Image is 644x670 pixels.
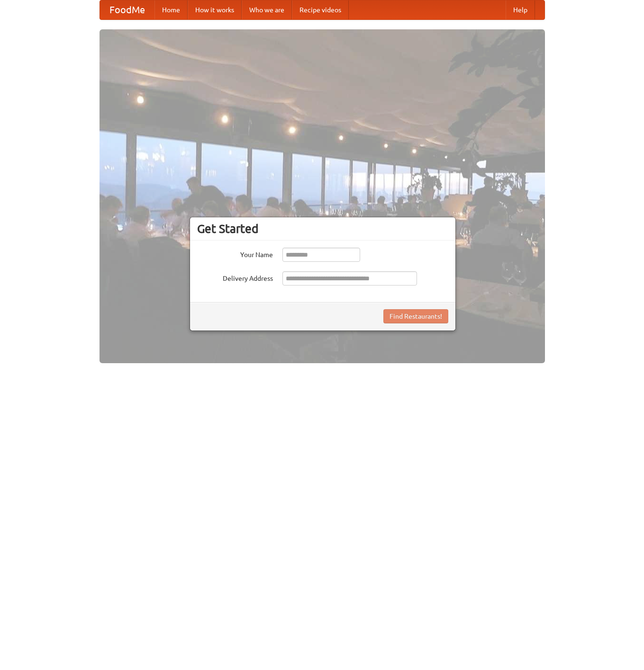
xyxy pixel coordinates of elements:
[197,222,448,236] h3: Get Started
[188,0,242,19] a: How it works
[506,0,535,19] a: Help
[197,248,273,259] label: Your Name
[292,0,349,19] a: Recipe videos
[242,0,292,19] a: Who we are
[154,0,188,19] a: Home
[383,309,448,323] button: Find Restaurants!
[100,0,154,19] a: FoodMe
[197,271,273,283] label: Delivery Address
